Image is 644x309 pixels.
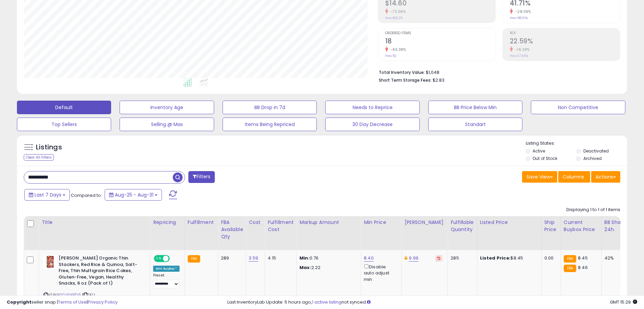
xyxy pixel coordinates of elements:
[115,191,153,198] span: Aug-25 - Aug-31
[227,299,637,306] div: Last InventoryLab Update: 5 hours ago, not synced.
[35,191,61,198] span: Last 7 Days
[409,255,418,262] a: 9.99
[42,219,147,226] div: Title
[58,299,87,305] a: Terms of Use
[17,101,111,114] button: Default
[312,299,341,305] a: 1 active listing
[364,263,396,283] div: Disable auto adjust min
[364,219,399,226] div: Min Price
[564,219,599,233] div: Current Buybox Price
[510,16,528,20] small: Prev: 58.00%
[388,9,406,14] small: -72.06%
[379,69,425,75] b: Total Inventory Value:
[566,207,620,213] div: Displaying 1 to 1 of 1 items
[268,255,291,261] div: 4.15
[7,299,118,306] div: seller snap | |
[388,47,406,52] small: -65.38%
[451,255,472,261] div: 285
[24,154,54,161] div: Clear All Filters
[36,143,62,152] h5: Listings
[480,219,539,226] div: Listed Price
[223,101,317,114] button: BB Drop in 7d
[583,156,602,161] label: Archived
[299,219,358,226] div: Markup Amount
[120,101,214,114] button: Inventory Age
[188,219,215,226] div: Fulfillment
[221,219,243,240] div: FBA Available Qty
[610,299,637,305] span: 2025-09-8 15:29 GMT
[169,256,180,262] span: OFF
[299,255,310,261] strong: Min:
[43,292,122,302] span: | SKU: 02232025_3.59_KH_073416000483_FBA
[379,77,432,83] b: Short Term Storage Fees:
[223,118,317,131] button: Items Being Repriced
[57,292,81,298] a: B00V6X1PD6
[385,16,402,20] small: Prev: $52.25
[385,32,495,35] span: Ordered Items
[153,219,182,226] div: Repricing
[71,192,102,199] span: Compared to:
[17,118,111,131] button: Top Sellers
[563,173,584,180] span: Columns
[153,273,180,288] div: Preset:
[364,255,374,262] a: 8.40
[522,171,557,183] button: Save View
[513,47,530,52] small: -19.29%
[325,118,419,131] button: 30 Day Decrease
[578,264,588,271] span: 8.46
[88,299,118,305] a: Privacy Policy
[188,171,215,183] button: Filters
[404,219,445,226] div: [PERSON_NAME]
[544,219,558,233] div: Ship Price
[558,171,590,183] button: Columns
[299,255,356,261] p: 0.76
[451,219,474,233] div: Fulfillable Quantity
[299,265,356,271] p: 2.22
[7,299,32,305] strong: Copyright
[583,148,609,154] label: Deactivated
[385,37,495,46] h2: 18
[249,255,258,262] a: 3.59
[105,189,162,201] button: Aug-25 - Aug-31
[604,219,629,233] div: BB Share 24h.
[564,255,576,263] small: FBA
[531,101,625,114] button: Non Competitive
[268,219,294,233] div: Fulfillment Cost
[510,54,528,58] small: Prev: 27.99%
[325,101,419,114] button: Needs to Reprice
[564,265,576,272] small: FBA
[24,189,70,201] button: Last 7 Days
[379,68,615,76] li: $1,048
[480,255,511,261] b: Listed Price:
[428,101,522,114] button: BB Price Below Min
[188,255,200,263] small: FBA
[433,77,444,83] span: $2.83
[578,255,588,261] span: 8.45
[249,219,262,226] div: Cost
[513,9,531,14] small: -28.09%
[544,255,556,261] div: 0.00
[428,118,522,131] button: Standart
[591,171,620,183] button: Actions
[533,156,557,161] label: Out of Stock
[480,255,536,261] div: $8.45
[120,118,214,131] button: Selling @ Max
[43,255,57,269] img: 51VWN9TXZeL._SL40_.jpg
[385,54,396,58] small: Prev: 52
[154,256,163,262] span: ON
[510,37,620,46] h2: 22.59%
[526,140,627,147] p: Listing States:
[221,255,241,261] div: 289
[59,255,141,288] b: [PERSON_NAME] Organic Thin Stackers, Red Rice & Quinoa, Salt-Free, Thin Multigrain Rice Cakes, Gl...
[533,148,545,154] label: Active
[299,264,311,271] strong: Max:
[153,266,180,272] div: Win BuyBox *
[604,255,627,261] div: 42%
[510,32,620,35] span: ROI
